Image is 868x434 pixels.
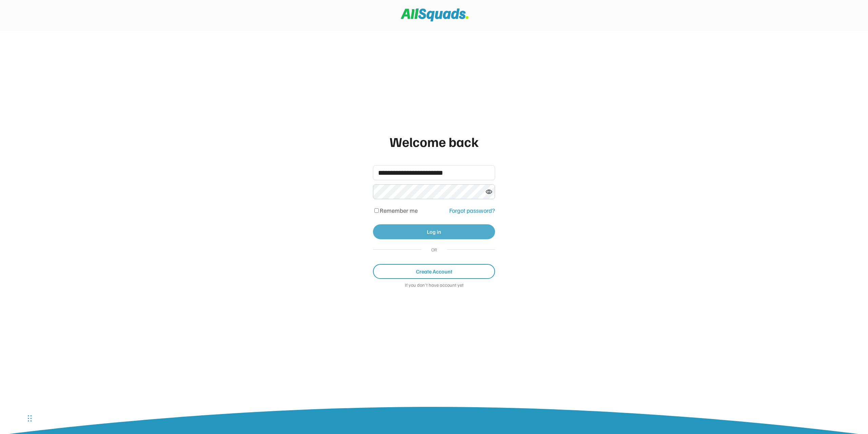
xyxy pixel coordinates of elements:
div: If you don't have account yet [373,282,495,289]
div: OR [428,246,440,253]
div: Forgot password? [449,206,495,215]
img: Squad%20Logo.svg [401,8,469,21]
label: Remember me [380,207,418,214]
div: Welcome back [373,131,495,152]
button: Create Account [373,264,495,279]
button: Log in [373,224,495,239]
